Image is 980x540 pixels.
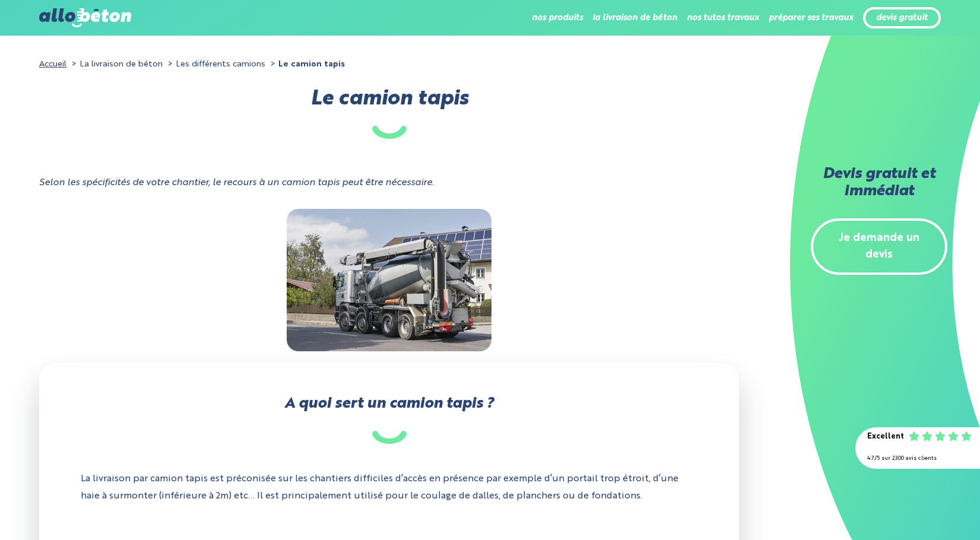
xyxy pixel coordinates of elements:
[592,4,677,32] li: la livraison de béton
[811,218,947,275] a: Je demande un devis
[867,450,968,468] div: 4.7/5 sur 2300 avis clients
[287,209,491,351] img: Photo camion tapis
[811,166,947,201] h2: Devis gratuit et immédiat
[81,396,697,444] h2: A quoi sert un camion tapis ?
[876,13,928,23] a: devis gratuit
[39,60,66,68] a: Accueil
[69,56,163,73] li: La livraison de béton
[769,4,854,32] li: préparer ses travaux
[39,178,434,188] i: Selon les spécificités de votre chantier, le recours à un camion tapis peut être nécessaire.
[867,428,904,446] div: Excellent
[39,8,131,27] img: allobéton
[268,56,345,73] li: Le camion tapis
[687,4,759,32] li: nos tutos travaux
[81,462,697,514] p: La livraison par camion tapis est préconisée sur les chantiers difficiles d’accès en présence par...
[165,56,265,73] li: Les différents camions
[532,4,583,32] li: nos produits
[39,91,739,139] h1: Le camion tapis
